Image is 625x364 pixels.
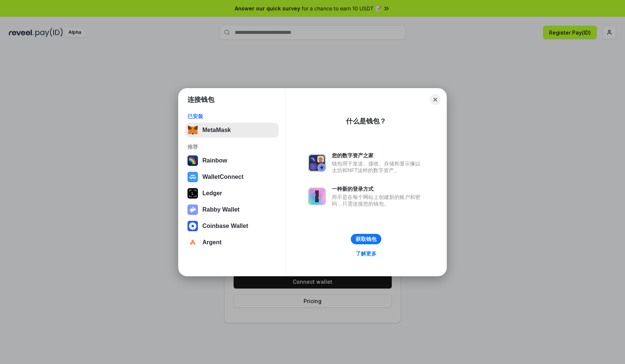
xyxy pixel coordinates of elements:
[185,170,279,184] button: WalletConnect
[187,204,198,215] img: svg+xml,%3Csvg%20xmlns%3D%22http%3A%2F%2Fwww.w3.org%2F2000%2Fsvg%22%20fill%3D%22none%22%20viewBox...
[332,186,424,192] div: 一种新的登录方式
[187,113,276,120] div: 已安装
[202,190,222,197] div: Ledger
[351,249,381,258] a: 了解更多
[187,155,198,166] img: svg+xml,%3Csvg%20width%3D%22120%22%20height%3D%22120%22%20viewBox%3D%220%200%20120%20120%22%20fil...
[202,239,222,246] div: Argent
[185,202,279,217] button: Rabby Wallet
[202,174,244,180] div: WalletConnect
[187,188,198,199] img: svg+xml,%3Csvg%20xmlns%3D%22http%3A%2F%2Fwww.w3.org%2F2000%2Fsvg%22%20width%3D%2228%22%20height%3...
[202,223,248,229] div: Coinbase Wallet
[202,206,240,213] div: Rabby Wallet
[185,153,279,168] button: Rainbow
[356,250,376,257] div: 了解更多
[202,127,231,133] div: MetaMask
[332,194,424,207] div: 而不是在每个网站上创建新的账户和密码，只需连接您的钱包。
[185,219,279,233] button: Coinbase Wallet
[185,235,279,250] button: Argent
[187,172,198,182] img: svg+xml,%3Csvg%20width%3D%2228%22%20height%3D%2228%22%20viewBox%3D%220%200%2028%2028%22%20fill%3D...
[430,94,440,105] button: Close
[351,234,381,244] button: 获取钱包
[356,236,376,242] div: 获取钱包
[187,144,276,150] div: 推荐
[332,152,424,159] div: 您的数字资产之家
[187,237,198,248] img: svg+xml,%3Csvg%20width%3D%2228%22%20height%3D%2228%22%20viewBox%3D%220%200%2028%2028%22%20fill%3D...
[332,160,424,174] div: 钱包用于发送、接收、存储和显示像以太坊和NFT这样的数字资产。
[308,187,326,205] img: svg+xml,%3Csvg%20xmlns%3D%22http%3A%2F%2Fwww.w3.org%2F2000%2Fsvg%22%20fill%3D%22none%22%20viewBox...
[187,125,198,135] img: svg+xml,%3Csvg%20fill%3D%22none%22%20height%3D%2233%22%20viewBox%3D%220%200%2035%2033%22%20width%...
[202,157,227,164] div: Rainbow
[185,123,279,138] button: MetaMask
[187,221,198,231] img: svg+xml,%3Csvg%20width%3D%2228%22%20height%3D%2228%22%20viewBox%3D%220%200%2028%2028%22%20fill%3D...
[187,95,214,104] h1: 连接钱包
[308,154,326,172] img: svg+xml,%3Csvg%20xmlns%3D%22http%3A%2F%2Fwww.w3.org%2F2000%2Fsvg%22%20fill%3D%22none%22%20viewBox...
[346,117,386,126] div: 什么是钱包？
[185,186,279,201] button: Ledger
